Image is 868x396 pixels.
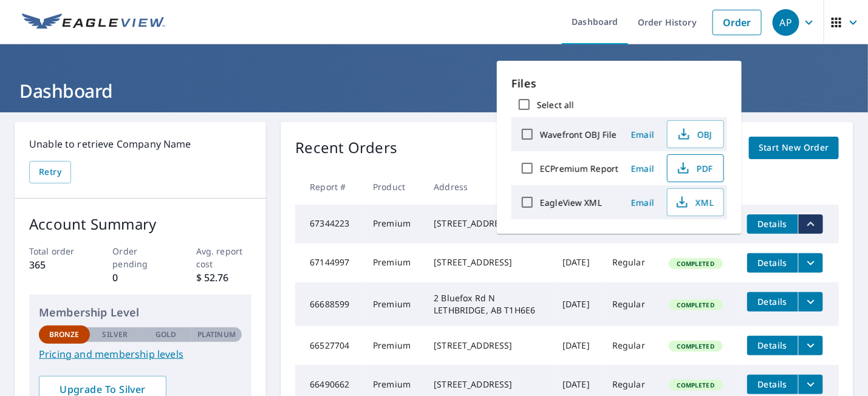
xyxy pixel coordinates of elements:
[754,218,791,230] span: Details
[667,120,724,148] button: OBJ
[540,163,618,174] label: ECPremium Report
[553,326,603,365] td: [DATE]
[295,137,397,159] p: Recent Orders
[49,329,80,340] p: Bronze
[537,99,574,111] label: Select all
[798,214,823,234] button: filesDropdownBtn-67344223
[540,197,602,208] label: EagleView XML
[798,336,823,355] button: filesDropdownBtn-66527704
[434,340,543,352] div: [STREET_ADDRESS]
[197,329,236,340] p: Platinum
[363,169,424,205] th: Product
[667,188,724,216] button: XML
[623,193,662,212] button: Email
[603,326,659,365] td: Regular
[628,163,657,174] span: Email
[603,282,659,326] td: Regular
[363,282,424,326] td: Premium
[675,127,714,142] span: OBJ
[675,195,714,210] span: XML
[112,245,168,270] p: Order pending
[759,140,829,155] span: Start New Order
[747,253,798,273] button: detailsBtn-67144997
[155,329,176,340] p: Gold
[628,197,657,208] span: Email
[675,161,714,176] span: PDF
[670,381,722,389] span: Completed
[363,326,424,365] td: Premium
[29,258,85,272] p: 365
[434,292,543,316] div: 2 Bluefox Rd N LETHBRIDGE, AB T1H6E6
[22,13,165,32] img: EV Logo
[29,137,251,151] p: Unable to retrieve Company Name
[49,383,157,396] span: Upgrade To Silver
[434,378,543,391] div: [STREET_ADDRESS]
[670,259,722,268] span: Completed
[39,304,242,321] p: Membership Level
[754,340,791,351] span: Details
[295,169,363,205] th: Report #
[295,205,363,244] td: 67344223
[713,10,762,35] a: Order
[754,296,791,307] span: Details
[424,169,553,205] th: Address
[749,137,839,159] a: Start New Order
[623,125,662,144] button: Email
[747,336,798,355] button: detailsBtn-66527704
[798,253,823,273] button: filesDropdownBtn-67144997
[363,244,424,282] td: Premium
[754,257,791,268] span: Details
[667,154,724,182] button: PDF
[670,301,722,309] span: Completed
[295,326,363,365] td: 66527704
[798,292,823,312] button: filesDropdownBtn-66688599
[540,129,617,140] label: Wavefront OBJ File
[29,245,85,258] p: Total order
[754,378,791,390] span: Details
[434,256,543,268] div: [STREET_ADDRESS]
[295,282,363,326] td: 66688599
[623,159,662,178] button: Email
[295,244,363,282] td: 67144997
[196,245,252,270] p: Avg. report cost
[196,270,252,285] p: $ 52.76
[29,213,251,235] p: Account Summary
[511,75,727,92] p: Files
[798,375,823,394] button: filesDropdownBtn-66490662
[670,342,722,350] span: Completed
[103,329,128,340] p: Silver
[29,161,71,183] button: Retry
[39,165,61,180] span: Retry
[15,78,853,103] h1: Dashboard
[773,9,799,36] div: AP
[747,292,798,312] button: detailsBtn-66688599
[363,205,424,244] td: Premium
[747,214,798,234] button: detailsBtn-67344223
[603,244,659,282] td: Regular
[39,347,242,361] a: Pricing and membership levels
[553,244,603,282] td: [DATE]
[747,375,798,394] button: detailsBtn-66490662
[434,217,543,230] div: [STREET_ADDRESS]
[112,270,168,285] p: 0
[628,129,657,140] span: Email
[553,282,603,326] td: [DATE]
